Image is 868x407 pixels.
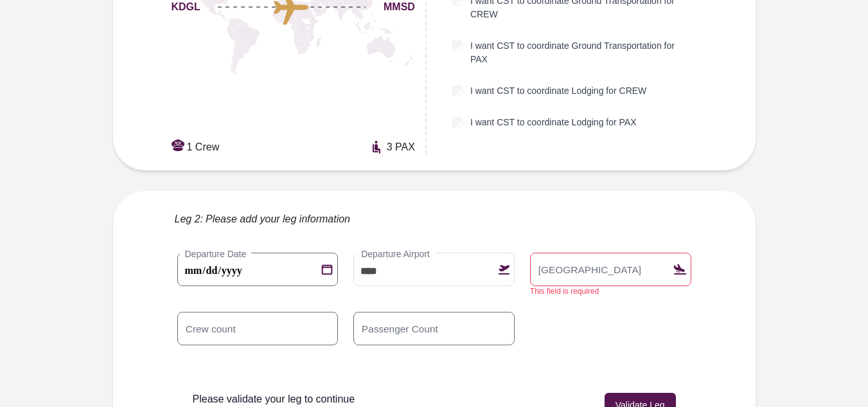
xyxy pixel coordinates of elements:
[180,321,241,336] label: Crew count
[470,39,695,66] label: I want CST to coordinate Ground Transportation for PAX
[470,84,646,98] label: I want CST to coordinate Lodging for CREW
[356,248,435,260] label: Departure Airport
[175,212,203,227] span: Leg 2:
[470,116,637,129] label: I want CST to coordinate Lodging for PAX
[530,286,691,296] div: This field is required
[206,212,350,227] span: Please add your leg information
[356,321,444,336] label: Passenger Count
[193,392,355,407] p: Please validate your leg to continue
[180,248,252,260] label: Departure Date
[187,140,220,155] span: 1 Crew
[387,140,415,155] span: 3 PAX
[533,262,647,276] label: [GEOGRAPHIC_DATA]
